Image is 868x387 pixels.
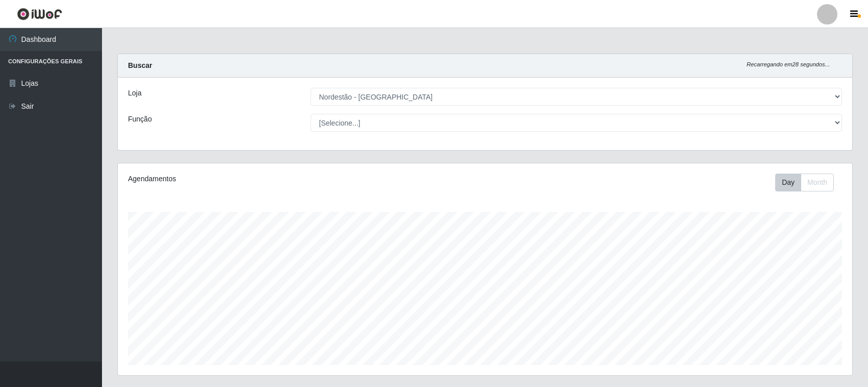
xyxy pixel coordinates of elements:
div: First group [775,174,834,191]
button: Month [801,174,834,191]
div: Toolbar with button groups [775,174,842,191]
label: Função [128,114,152,125]
button: Day [775,174,801,191]
label: Loja [128,88,141,99]
i: Recarregando em 28 segundos... [747,61,830,67]
div: Agendamentos [128,174,417,184]
strong: Buscar [128,61,152,69]
img: CoreUI Logo [17,8,62,20]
